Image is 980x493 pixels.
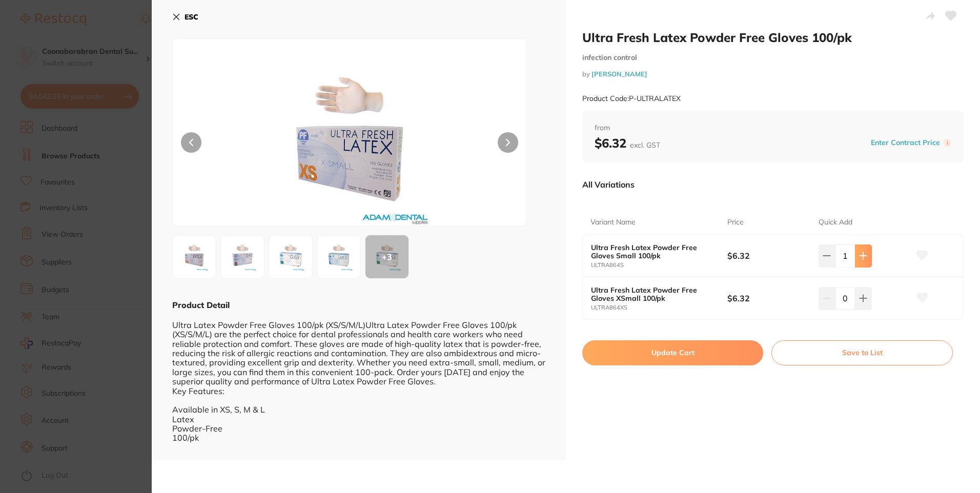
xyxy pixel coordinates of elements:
b: Ultra Fresh Latex Powder Free Gloves XSmall 100/pk [591,286,714,302]
button: Enter Contract Price [868,138,943,148]
div: + 3 [365,235,409,278]
b: $6.32 [727,250,809,261]
label: i [943,139,951,147]
small: Product Code: P-ULTRALATEX [582,94,681,103]
span: from [595,123,951,133]
p: Variant Name [590,217,636,228]
img: ODY0WFMuanBn [176,238,213,275]
a: [PERSON_NAME] [591,70,647,78]
img: ODY0Uy5qcGc [224,238,261,275]
b: $6.32 [595,135,660,151]
small: by [582,70,964,78]
button: +3 [365,235,409,279]
small: infection control [582,53,964,62]
p: All Variations [582,179,635,190]
button: ESC [172,8,198,26]
small: ULTRA864S [591,262,727,269]
p: Price [727,217,744,228]
h2: Ultra Fresh Latex Powder Free Gloves 100/pk [582,30,964,45]
small: ULTRA864XS [591,304,727,311]
button: Update Cart [582,340,763,365]
img: ODY0TS5qcGc [272,238,309,275]
div: Ultra Latex Powder Free Gloves 100/pk (XS/S/M/L)Ultra Latex Powder Free Gloves 100/pk (XS/S/M/L) ... [172,311,545,452]
b: Product Detail [172,300,230,310]
img: ODY0TC5qcGc [320,238,357,275]
button: Save to List [771,340,953,365]
p: Quick Add [819,217,852,228]
b: $6.32 [727,293,809,304]
b: ESC [185,12,198,22]
img: ODY0WFMuanBn [243,64,456,226]
span: excl. GST [630,140,660,150]
b: Ultra Fresh Latex Powder Free Gloves Small 100/pk [591,243,714,260]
